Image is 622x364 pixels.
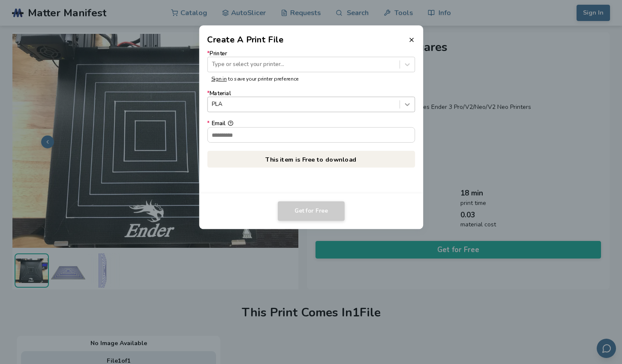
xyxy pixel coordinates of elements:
p: This item is Free to download [207,150,415,167]
input: *MaterialPLA [212,101,213,108]
label: Material [207,90,415,112]
p: to save your printer preference [211,76,411,82]
input: *PrinterType or select your printer... [212,61,213,68]
button: *Email [228,120,233,126]
button: Get for Free [278,202,345,221]
h2: Create A Print File [207,33,283,46]
label: Printer [207,50,415,72]
a: Sign in [211,75,227,82]
div: Email [207,120,415,127]
input: *Email [207,127,415,142]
